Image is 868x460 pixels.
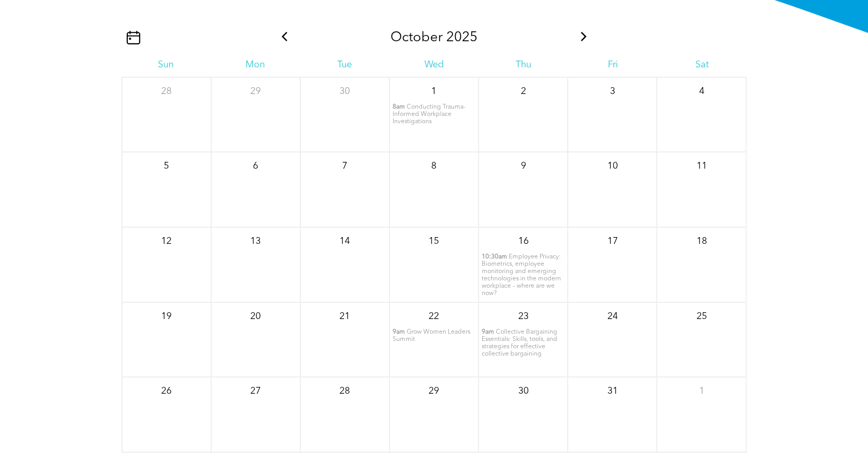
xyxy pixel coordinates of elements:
p: 28 [335,382,354,400]
span: Collective Bargaining Essentials: Skills, tools, and strategies for effective collective bargaining [482,329,557,357]
p: 1 [692,382,711,400]
div: Sun [121,59,211,70]
span: Conducting Trauma-Informed Workplace Investigations [393,104,466,125]
p: 11 [692,157,711,175]
p: 25 [692,307,711,326]
p: 6 [246,157,265,175]
span: 9am [482,328,494,336]
p: 12 [157,232,176,251]
p: 17 [603,232,622,251]
p: 10 [603,157,622,175]
p: 26 [157,382,176,400]
div: Sat [657,59,747,70]
p: 28 [157,82,176,101]
span: Grow Women Leaders Summit [393,329,470,343]
p: 19 [157,307,176,326]
p: 27 [246,382,265,400]
p: 23 [514,307,533,326]
p: 24 [603,307,622,326]
span: 9am [393,328,405,336]
p: 20 [246,307,265,326]
p: 21 [335,307,354,326]
p: 7 [335,157,354,175]
p: 2 [514,82,533,101]
div: Mon [211,59,300,70]
p: 9 [514,157,533,175]
div: Tue [300,59,389,70]
p: 3 [603,82,622,101]
span: Employee Privacy: Biometrics, employee monitoring and emerging technologies in the modern workpla... [482,254,561,297]
p: 14 [335,232,354,251]
p: 1 [424,82,443,101]
div: Thu [479,59,568,70]
p: 22 [424,307,443,326]
p: 30 [335,82,354,101]
p: 30 [514,382,533,400]
span: 10:30am [482,253,507,261]
p: 31 [603,382,622,400]
div: Fri [568,59,657,70]
p: 4 [692,82,711,101]
span: 2025 [446,31,478,44]
span: 8am [393,103,405,111]
p: 15 [424,232,443,251]
p: 16 [514,232,533,251]
p: 5 [157,157,176,175]
p: 8 [424,157,443,175]
span: October [390,31,443,44]
p: 13 [246,232,265,251]
div: Wed [389,59,479,70]
p: 29 [424,382,443,400]
p: 29 [246,82,265,101]
p: 18 [692,232,711,251]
